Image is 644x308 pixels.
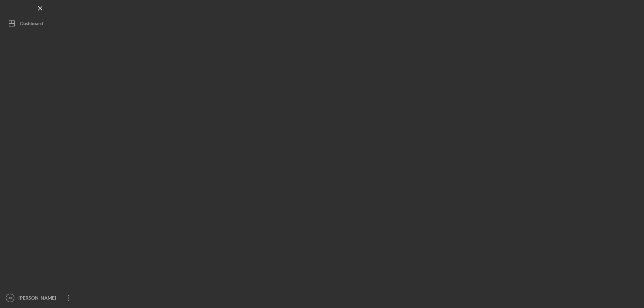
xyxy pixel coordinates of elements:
[3,291,77,305] button: HG[PERSON_NAME]
[3,17,77,30] button: Dashboard
[20,17,43,32] div: Dashboard
[8,296,12,300] text: HG
[17,291,60,306] div: [PERSON_NAME]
